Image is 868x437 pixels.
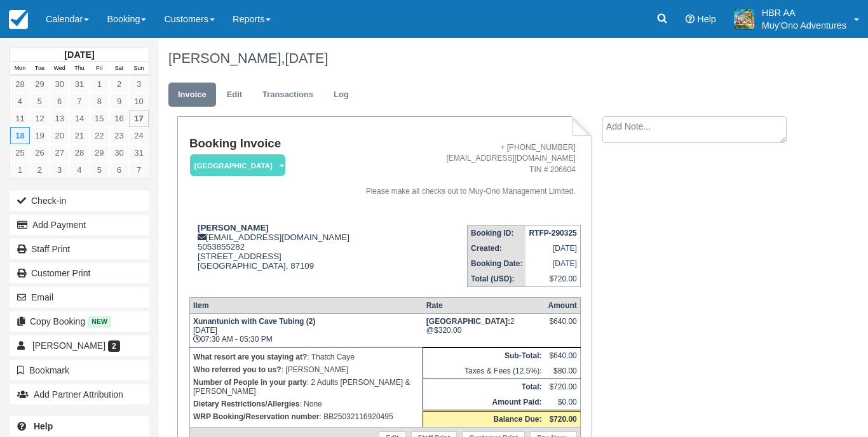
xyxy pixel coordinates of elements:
[423,363,545,379] td: Taxes & Fees (12.5%):
[90,76,109,93] a: 1
[434,326,461,335] span: $320.00
[545,379,580,394] td: $720.00
[423,347,545,363] th: Sub-Total:
[50,76,69,93] a: 30
[423,379,545,394] th: Total:
[359,142,575,197] address: + [PHONE_NUMBER] [EMAIL_ADDRESS][DOMAIN_NAME] TIN # 206604 Please make all checks out to Muy-Ono ...
[32,340,105,351] span: [PERSON_NAME]
[468,225,526,241] th: Booking ID:
[69,161,89,178] a: 4
[10,161,30,178] a: 1
[69,144,89,161] a: 28
[697,14,716,24] span: Help
[30,110,50,127] a: 12
[64,50,94,60] strong: [DATE]
[10,191,149,211] button: Check-in
[129,76,149,93] a: 3
[129,110,149,127] a: 17
[69,110,89,127] a: 14
[10,335,149,356] a: [PERSON_NAME] 2
[90,110,109,127] a: 15
[10,76,30,93] a: 28
[193,398,419,410] p: : None
[90,144,109,161] a: 29
[217,83,252,107] a: Edit
[88,316,111,327] span: New
[423,394,545,411] th: Amount Paid:
[50,161,69,178] a: 3
[69,62,89,76] th: Thu
[69,76,89,93] a: 31
[50,62,69,76] th: Wed
[193,400,299,408] strong: Dietary Restrictions/Allergies
[168,83,216,107] a: Invoice
[423,297,545,313] th: Rate
[734,9,754,29] img: A20
[129,62,149,76] th: Sun
[193,353,307,361] strong: What resort are you staying at?
[193,317,315,326] strong: Xunantunich with Cave Tubing (2)
[50,144,69,161] a: 27
[30,127,50,144] a: 19
[545,347,580,363] td: $640.00
[686,15,695,24] i: Help
[109,93,129,110] a: 9
[30,161,50,178] a: 2
[129,127,149,144] a: 24
[10,215,149,235] button: Add Payment
[193,410,419,423] p: : BB25032116920495
[190,154,285,177] em: [GEOGRAPHIC_DATA]
[198,223,269,232] strong: [PERSON_NAME]
[108,340,120,352] span: 2
[426,317,510,326] strong: Thatch Caye Resort
[545,297,580,313] th: Amount
[423,313,545,347] td: 2 @
[30,144,50,161] a: 26
[193,412,319,421] strong: WRP Booking/Reservation number
[109,127,129,144] a: 23
[10,360,149,380] button: Bookmark
[10,416,149,436] a: Help
[30,93,50,110] a: 5
[129,93,149,110] a: 10
[285,50,328,66] span: [DATE]
[468,256,526,271] th: Booking Date:
[193,363,419,376] p: : [PERSON_NAME]
[549,415,576,424] strong: $720.00
[762,6,846,19] p: HBR AA
[10,287,149,307] button: Email
[189,154,281,177] a: [GEOGRAPHIC_DATA]
[129,161,149,178] a: 7
[129,144,149,161] a: 31
[90,161,109,178] a: 5
[526,241,580,256] td: [DATE]
[50,93,69,110] a: 6
[50,110,69,127] a: 13
[10,110,30,127] a: 11
[529,229,576,238] strong: RTFP-290325
[168,51,801,66] h1: [PERSON_NAME],
[109,144,129,161] a: 30
[30,76,50,93] a: 29
[109,76,129,93] a: 2
[423,410,545,427] th: Balance Due:
[10,62,30,76] th: Mon
[109,110,129,127] a: 16
[90,62,109,76] th: Fri
[468,241,526,256] th: Created:
[10,127,30,144] a: 18
[189,313,423,347] td: [DATE] 07:30 AM - 05:30 PM
[193,365,281,374] strong: Who referred you to us?
[545,363,580,379] td: $80.00
[10,384,149,405] button: Add Partner Attribution
[50,127,69,144] a: 20
[90,93,109,110] a: 8
[526,256,580,271] td: [DATE]
[10,144,30,161] a: 25
[193,378,307,387] strong: Number of People in your party
[253,83,323,107] a: Transactions
[69,93,89,110] a: 7
[189,297,423,313] th: Item
[30,62,50,76] th: Tue
[10,263,149,283] a: Customer Print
